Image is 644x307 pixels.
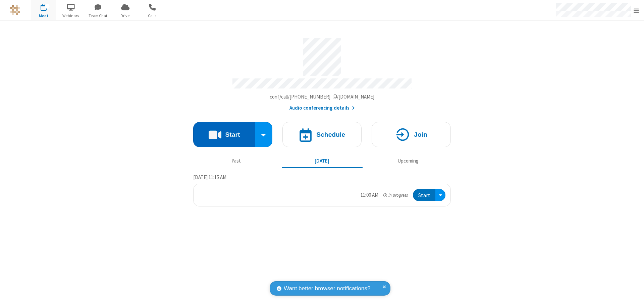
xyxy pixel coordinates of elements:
[289,104,355,112] button: Audio conferencing details
[270,94,375,100] span: Copy my meeting room link
[383,192,408,198] em: in progress
[86,13,111,19] span: Team Chat
[10,5,20,15] img: QA Selenium DO NOT DELETE OR CHANGE
[414,131,427,138] h4: Join
[113,13,138,19] span: Drive
[225,131,240,138] h4: Start
[316,131,345,138] h4: Schedule
[435,189,445,201] div: Open menu
[193,174,226,180] span: [DATE] 11:15 AM
[627,290,639,302] iframe: Chat
[196,155,277,167] button: Past
[193,122,255,147] button: Start
[284,284,370,293] span: Want better browser notifications?
[282,155,363,167] button: [DATE]
[270,93,375,101] button: Copy my meeting room linkCopy my meeting room link
[255,122,273,147] div: Start conference options
[282,122,362,147] button: Schedule
[361,191,378,199] div: 11:00 AM
[372,122,451,147] button: Join
[193,173,451,207] section: Today's Meetings
[58,13,84,19] span: Webinars
[193,33,451,112] section: Account details
[31,13,56,19] span: Meet
[140,13,165,19] span: Calls
[45,4,50,9] div: 1
[413,189,435,201] button: Start
[368,155,448,167] button: Upcoming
